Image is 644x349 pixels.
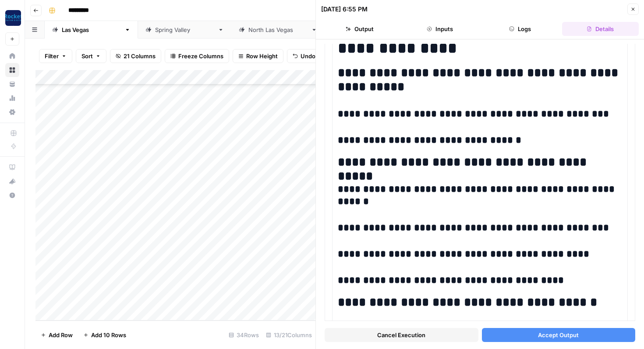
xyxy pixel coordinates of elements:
span: Row Height [246,52,278,60]
button: Undo [287,49,321,63]
button: Help + Support [5,188,19,202]
div: 34 Rows [225,328,262,342]
span: Accept Output [538,331,579,339]
button: Workspace: Rocket Pilots [5,7,19,29]
button: Accept Output [482,328,636,342]
button: Filter [39,49,72,63]
button: Freeze Columns [165,49,229,63]
button: Logs [482,22,559,36]
div: [DATE] 6:55 PM [321,5,368,14]
img: Rocket Pilots Logo [5,10,21,26]
a: [GEOGRAPHIC_DATA] [231,21,325,39]
span: Add Row [49,331,73,339]
span: Cancel Execution [377,331,425,339]
div: 13/21 Columns [262,328,315,342]
a: Usage [5,91,19,105]
a: Browse [5,63,19,77]
div: [GEOGRAPHIC_DATA] [248,25,308,34]
span: Freeze Columns [178,52,223,60]
button: Add Row [35,328,78,342]
button: Row Height [233,49,283,63]
button: 21 Columns [110,49,161,63]
div: What's new? [6,175,19,188]
button: Inputs [401,22,478,36]
button: Sort [76,49,106,63]
button: What's new? [5,174,19,188]
a: Your Data [5,77,19,91]
button: Cancel Execution [325,328,478,342]
span: Undo [301,52,315,60]
a: [GEOGRAPHIC_DATA] [45,21,138,39]
span: Add 10 Rows [91,331,126,339]
a: Settings [5,105,19,119]
a: AirOps Academy [5,160,19,174]
button: Details [562,22,639,36]
span: Filter [45,52,59,60]
a: [GEOGRAPHIC_DATA] [138,21,231,39]
button: Output [321,22,398,36]
span: Sort [81,52,93,60]
div: [GEOGRAPHIC_DATA] [155,25,214,34]
div: [GEOGRAPHIC_DATA] [62,25,121,34]
button: Add 10 Rows [78,328,131,342]
a: Home [5,49,19,63]
span: 21 Columns [124,52,156,60]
